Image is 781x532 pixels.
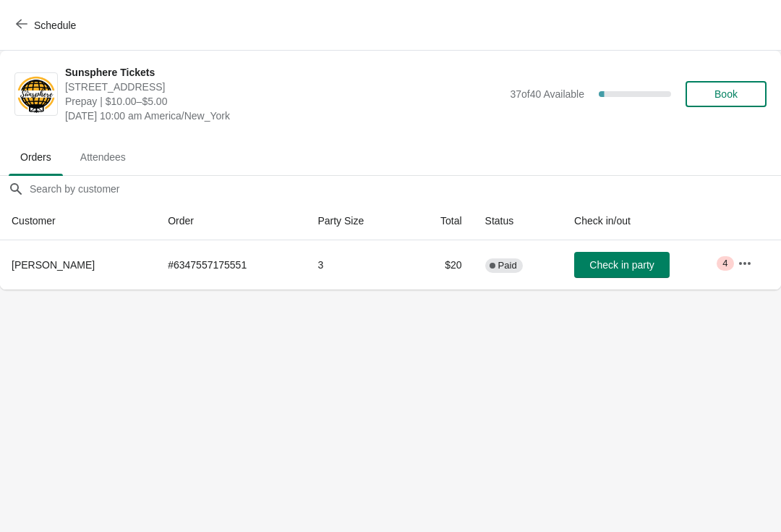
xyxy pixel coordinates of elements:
span: Attendees [69,144,137,170]
span: Sunsphere Tickets [65,65,503,80]
span: [DATE] 10:00 am America/New_York [65,109,503,123]
th: Check in/out [563,202,726,240]
th: Total [408,202,473,240]
th: Party Size [306,202,408,240]
span: Orders [9,144,63,170]
span: [STREET_ADDRESS] [65,80,503,94]
td: # 6347557175551 [156,240,306,290]
span: Prepay | $10.00–$5.00 [65,94,503,109]
td: 3 [306,240,408,290]
button: Check in party [574,252,670,278]
span: Check in party [589,259,654,271]
span: [PERSON_NAME] [12,259,95,271]
button: Schedule [7,12,88,38]
span: 4 [722,258,727,269]
span: Schedule [34,20,76,31]
th: Order [156,202,306,240]
span: Paid [498,260,517,271]
td: $20 [408,240,473,290]
input: Search by customer [29,176,781,202]
span: Book [714,88,738,100]
button: Book [686,81,767,107]
span: 37 of 40 Available [510,88,584,100]
img: Sunsphere Tickets [15,75,57,114]
th: Status [474,202,563,240]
